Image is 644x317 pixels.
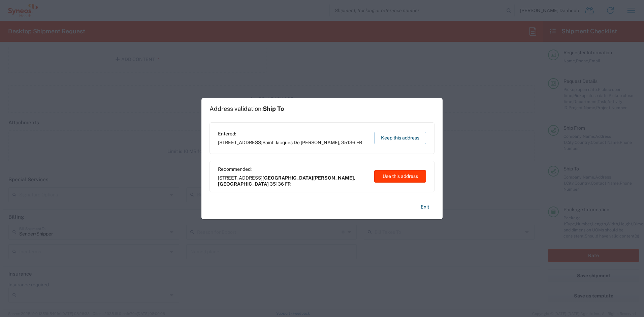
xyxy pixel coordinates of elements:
button: Use this address [374,170,426,183]
span: [STREET_ADDRESS] , [218,175,368,187]
span: [GEOGRAPHIC_DATA][PERSON_NAME] [262,175,354,181]
button: Keep this address [374,132,426,144]
span: FR [285,181,291,187]
span: Recommended: [218,166,368,172]
span: Ship To [263,105,284,112]
span: Saint-Jacques De [PERSON_NAME] [262,140,339,145]
span: Entered: [218,131,362,137]
span: [STREET_ADDRESS] , [218,139,362,146]
button: Exit [415,201,434,213]
span: FR [356,140,362,145]
span: [GEOGRAPHIC_DATA] [218,181,269,187]
h1: Address validation: [210,105,284,113]
span: 35136 [270,181,284,187]
span: 35136 [341,140,355,145]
